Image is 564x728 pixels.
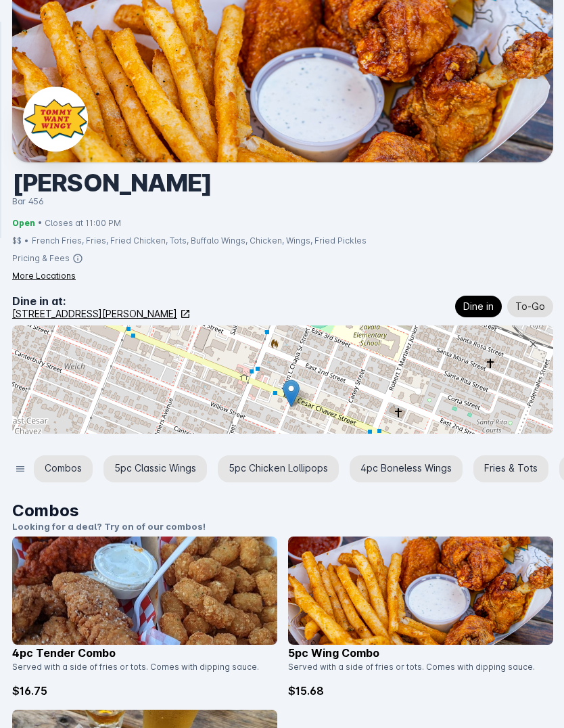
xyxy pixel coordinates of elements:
div: $$ [12,235,22,247]
h1: Combos [12,499,553,523]
div: • [24,235,29,247]
div: French Fries, Fries, Fried Chicken, Tots, Buffalo Wings, Chicken, Wings, Fried Pickles [32,235,367,247]
p: $16.75 [12,683,277,699]
div: 5pc Classic Wings [103,455,207,482]
div: [STREET_ADDRESS][PERSON_NAME] [12,306,177,321]
img: Marker [283,380,300,407]
span: Dine in [463,298,494,315]
div: [PERSON_NAME] [1,168,564,198]
div: 4pc Boneless Wings [350,455,463,482]
img: catalog item [12,537,277,645]
mat-chip-listbox: Fulfillment [455,293,553,320]
span: Open [12,217,35,229]
div: Served with a side of fries or tots. Comes with dipping sauce. [12,661,269,683]
p: 5pc Wing Combo [288,645,553,661]
div: 5pc Chicken Lollipops [218,455,339,482]
div: Bar 456 [12,196,564,206]
img: catalog item [288,537,553,645]
div: Dine in at: [12,293,191,309]
div: Served with a side of fries or tots. Comes with dipping sauce. [288,661,545,683]
div: Combos [34,455,93,482]
span: • Closes at 11:00 PM [38,217,121,229]
p: $15.68 [288,683,553,699]
div: Pricing & Fees [12,252,70,265]
p: Looking for a deal? Try on of our combos! [12,520,553,534]
p: 4pc Tender Combo [12,645,277,661]
div: More Locations [12,270,76,282]
span: To-Go [515,298,545,315]
div: Fries & Tots [473,455,548,482]
img: Business Logo [23,87,88,152]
